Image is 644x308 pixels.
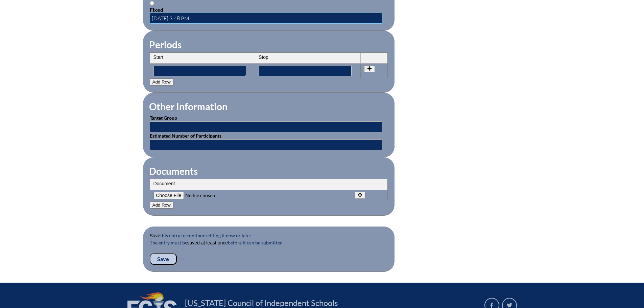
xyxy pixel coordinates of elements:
legend: Other Information [148,101,228,112]
p: The entry must be before it can be submitted. [150,239,388,253]
th: Start [150,53,256,64]
button: Add Row [150,78,173,86]
div: Fixed [150,6,388,13]
b: saved at least once [187,240,228,245]
label: Estimated Number of Participants [150,133,221,139]
button: Add Row [150,202,173,209]
b: Save [150,233,161,238]
input: Save [150,253,177,265]
th: Document [150,179,351,190]
p: this entry to continue editing it now or later. [150,232,388,239]
label: Target Group [150,115,177,121]
legend: Periods [148,39,182,50]
legend: Documents [148,165,198,177]
input: Fixed [150,1,154,5]
th: Stop [255,53,361,64]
